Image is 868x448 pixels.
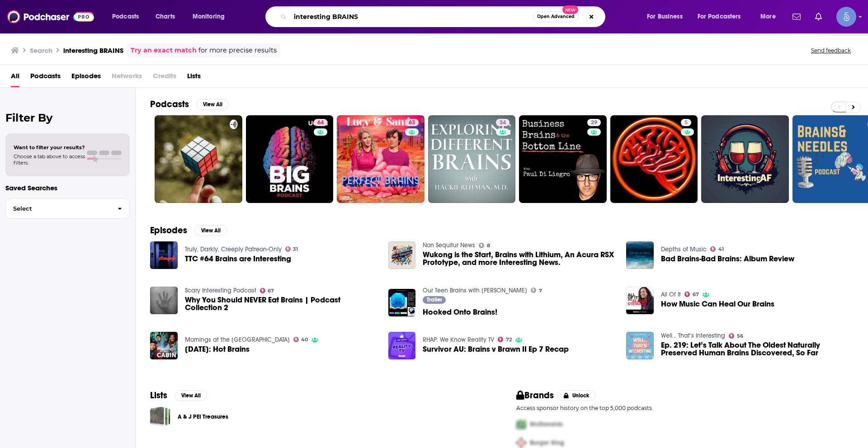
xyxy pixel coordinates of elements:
[185,345,250,353] span: [DATE]: Hot Brains
[388,241,416,269] img: Wukong is the Start, Brains with Lithium, An Acura RSX Prototype, and more Interesting News.
[661,255,794,263] a: Bad Brains-Bad Brains: Album Review
[610,115,698,203] a: 5
[661,300,774,308] a: How Music Can Heal Our Brains
[71,69,101,87] a: Episodes
[285,246,298,252] a: 31
[500,118,506,127] span: 34
[156,10,175,23] span: Charts
[112,10,139,23] span: Podcasts
[194,225,227,236] button: View All
[661,291,681,298] a: All Of It
[710,246,724,252] a: 41
[314,119,327,126] a: 64
[185,336,290,344] a: Mornings at the Cabin
[661,332,725,340] a: Well... That’s Interesting
[317,118,324,127] span: 64
[112,69,142,87] span: Networks
[185,255,291,263] a: TTC #64 Brains are Interesting
[7,8,94,25] img: Podchaser - Follow, Share and Rate Podcasts
[681,119,691,126] a: 5
[737,334,743,338] span: 56
[693,292,699,297] span: 67
[718,247,724,251] span: 41
[150,9,180,24] a: Charts
[178,412,228,422] a: A & J PEI Treasures
[150,225,187,236] h2: Episodes
[423,336,494,344] a: RHAP: We Know Reality TV
[591,118,597,127] span: 29
[516,405,854,411] p: Access sponsor history on the top 5,000 podcasts.
[557,390,596,401] button: Unlock
[562,5,579,14] span: New
[63,46,123,55] h3: interesting BRAINS
[531,288,542,293] a: 7
[301,338,308,342] span: 40
[150,406,170,427] a: A & J PEI Treasures
[175,390,207,401] button: View All
[533,11,579,22] button: Open AdvancedNew
[30,69,61,87] span: Podcasts
[5,111,130,124] h2: Filter By
[530,439,564,447] span: Burger King
[260,288,274,293] a: 67
[836,7,856,27] img: User Profile
[6,206,110,212] span: Select
[423,345,569,353] a: Survivor AU: Brains v Brawn II Ep 7 Recap
[661,245,707,253] a: Depths of Music
[106,9,151,24] button: open menu
[5,198,130,219] button: Select
[11,69,19,87] a: All
[811,9,826,24] a: Show notifications dropdown
[198,45,277,56] span: for more precise results
[150,241,178,269] a: TTC #64 Brains are Interesting
[647,10,683,23] span: For Business
[388,332,416,359] img: Survivor AU: Brains v Brawn II Ep 7 Recap
[789,9,804,24] a: Show notifications dropdown
[760,10,776,23] span: More
[185,296,377,311] a: Why You Should NEVER Eat Brains | Podcast Collection 2
[405,119,419,126] a: 63
[187,69,201,87] a: Lists
[293,247,298,251] span: 31
[626,332,654,359] img: Ep. 219: Let’s Talk About The Oldest Naturally Preserved Human Brains Discovered, So Far
[423,241,475,249] a: Non Sequitur News
[661,341,854,357] a: Ep. 219: Let’s Talk About The Oldest Naturally Preserved Human Brains Discovered, So Far
[423,287,527,294] a: Our Teen Brains with Shivek
[698,10,741,23] span: For Podcasters
[427,297,442,302] span: Trailer
[626,287,654,314] a: How Music Can Heal Our Brains
[150,390,167,401] h2: Lists
[196,99,229,110] button: View All
[808,47,854,54] button: Send feedback
[423,308,497,316] a: Hooked Onto Brains!
[185,245,282,253] a: Truly, Darkly, Creeply Patreon-Only
[150,332,178,359] a: June 30, 2021: Hot Brains
[530,420,563,428] span: McDonalds
[30,46,52,55] h3: Search
[5,184,130,192] p: Saved Searches
[537,14,575,19] span: Open Advanced
[519,115,607,203] a: 29
[836,7,856,27] button: Show profile menu
[423,251,615,266] a: Wukong is the Start, Brains with Lithium, An Acura RSX Prototype, and more Interesting News.
[641,9,694,24] button: open menu
[626,241,654,269] img: Bad Brains-Bad Brains: Album Review
[487,244,490,248] span: 8
[185,345,250,353] a: June 30, 2021: Hot Brains
[428,115,516,203] a: 34
[268,289,274,293] span: 67
[293,337,308,342] a: 40
[539,289,542,293] span: 7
